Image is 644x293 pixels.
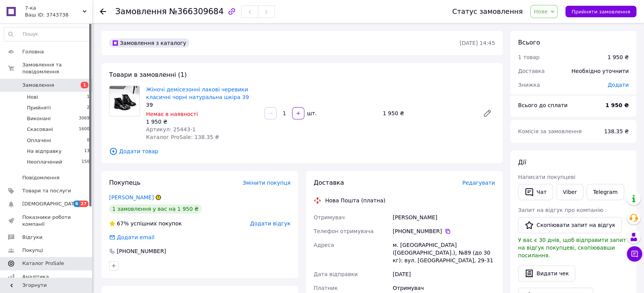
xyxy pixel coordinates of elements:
span: №366309684 [169,7,224,16]
span: Доставка [314,179,344,186]
span: Додати [607,82,629,88]
div: Повернутися назад [100,8,106,15]
span: Виконані [27,115,51,122]
div: Нова Пошта (платна) [323,197,387,204]
a: Viber [556,184,583,200]
span: Додати товар [109,147,495,156]
button: Чат [518,184,553,200]
span: Немає в наявності [146,111,198,117]
div: 1 950 ₴ [380,108,476,119]
span: Замовлення та повідомлення [22,61,92,75]
a: Жіночі демісезонні лакові черевики класичні чорні натуральна шкіра 39 [146,86,249,100]
span: Показники роботи компанії [22,214,71,228]
span: 0 [87,137,90,144]
span: 1 [87,94,90,101]
span: 7-ка [25,5,83,12]
span: 6 [73,200,80,207]
span: Доставка [518,68,544,74]
div: 39 [146,101,258,109]
a: [PERSON_NAME] [109,194,154,200]
div: [PERSON_NAME] [391,210,496,224]
button: Чат з покупцем [627,246,642,262]
time: [DATE] 14:45 [460,40,495,46]
span: Написати покупцеві [518,174,575,180]
span: Прийняти замовлення [571,9,630,15]
b: 1 950 ₴ [605,102,629,108]
div: м. [GEOGRAPHIC_DATA] ([GEOGRAPHIC_DATA].), №89 (до 30 кг): вул. [GEOGRAPHIC_DATA], 29-31 [391,238,496,267]
div: Додати email [108,233,155,241]
span: 1600 [79,126,90,133]
div: Ваш ID: 3743738 [25,12,92,18]
div: шт. [305,109,317,117]
span: 3069 [79,115,90,122]
span: 150 [81,159,90,166]
span: Товари та послуги [22,187,71,194]
span: Всього до сплати [518,102,568,108]
span: Телефон отримувача [314,228,373,234]
span: Каталог ProSale: 138.35 ₴ [146,134,219,140]
button: Прийняти замовлення [565,6,636,17]
div: успішних покупок [109,220,182,227]
span: Отримувач [314,214,345,220]
button: Видати чек [518,265,575,281]
span: Прийняті [27,104,51,111]
img: Жіночі демісезонні лакові черевики класичні чорні натуральна шкіра 39 [110,86,139,116]
span: Повідомлення [22,174,60,181]
a: Telegram [586,184,624,200]
div: Статус замовлення [452,8,523,15]
span: 138.35 ₴ [604,128,629,134]
span: Дата відправки [314,271,358,277]
span: Запит на відгук про компанію [518,207,603,213]
span: Покупці [22,247,43,254]
span: На відправку [27,148,61,155]
span: Скасовані [27,126,53,133]
span: У вас є 30 днів, щоб відправити запит на відгук покупцеві, скопіювавши посилання. [518,237,626,258]
span: Знижка [518,82,540,88]
div: Додати email [116,233,155,241]
span: Замовлення [115,7,167,16]
span: Товари в замовленні (1) [109,71,187,78]
span: Неоплачений [27,159,62,166]
input: Пошук [4,27,90,41]
span: Всього [518,39,540,46]
span: Каталог ProSale [22,260,64,267]
span: Додати відгук [250,220,290,227]
button: Скопіювати запит на відгук [518,217,622,233]
span: Адреса [314,242,334,248]
span: Нові [27,94,38,101]
span: [DEMOGRAPHIC_DATA] [22,200,79,207]
span: 13 [84,148,90,155]
a: Редагувати [480,106,495,121]
span: 27 [80,200,88,207]
span: Комісія за замовлення [518,128,582,134]
span: Редагувати [462,180,495,186]
span: Артикул: 25443-1 [146,126,196,132]
span: 67% [117,220,129,227]
span: Платник [314,285,338,291]
span: Дії [518,159,526,166]
span: Аналітика [22,273,49,280]
div: [PHONE_NUMBER] [393,227,495,235]
div: 1 950 ₴ [146,118,258,126]
span: Нове [534,8,548,15]
div: 1 950 ₴ [607,53,629,61]
div: Необхідно уточнити [567,63,633,79]
span: Головна [22,48,44,55]
span: 2 [87,104,90,111]
div: 1 замовлення у вас на 1 950 ₴ [109,204,202,214]
span: Покупець [109,179,141,186]
span: Оплачені [27,137,51,144]
span: 1 [81,82,88,88]
div: [DATE] [391,267,496,281]
span: Замовлення [22,82,54,89]
div: [PHONE_NUMBER] [116,247,167,255]
span: Відгуки [22,234,42,241]
span: 1 товар [518,54,539,60]
span: Змінити покупця [242,180,290,186]
div: Замовлення з каталогу [109,38,189,48]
